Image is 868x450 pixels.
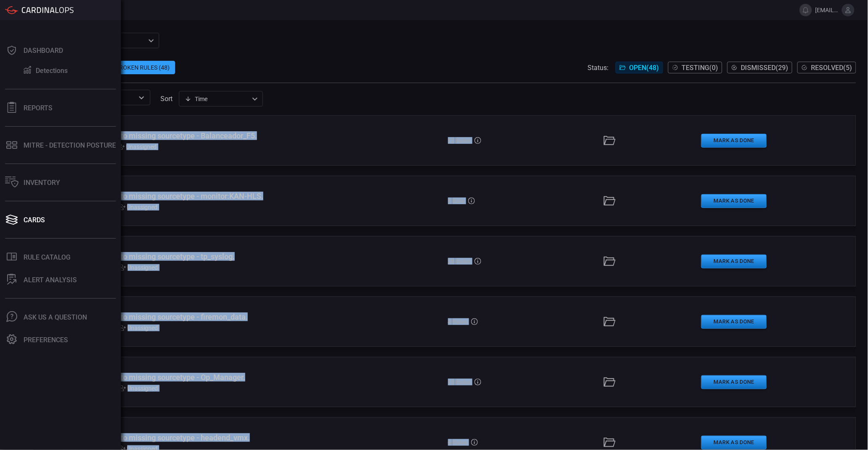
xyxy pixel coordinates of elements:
div: Ask Us A Question [24,313,87,321]
div: MITRE - Detection Posture [24,141,116,149]
div: Inventory [24,179,60,187]
div: Unassigned [119,325,158,331]
div: Broken Rules (48) [110,61,175,74]
div: Unassigned [119,264,158,271]
button: Mark as Done [701,134,767,148]
div: ALERT ANALYSIS [24,276,77,284]
span: Open ( 48 ) [629,64,659,72]
h5: 4 Rules [448,318,468,325]
button: Resolved(5) [797,62,856,73]
button: Mark as Done [701,375,767,389]
button: Mark as Done [701,194,767,208]
span: [EMAIL_ADDRESS][DOMAIN_NAME] [816,7,839,13]
div: Unassigned [119,204,158,211]
button: Testing(0) [668,62,722,73]
div: Reports [24,104,52,112]
span: Dismissed ( 29 ) [741,64,789,72]
button: Mark as Done [701,255,767,268]
button: Open(48) [616,62,663,73]
button: Mark as Done [701,315,767,329]
div: Broken rules due to missing sourcetype - firemon_data. [63,312,360,321]
div: Preferences [24,336,68,344]
span: Resolved ( 5 ) [811,64,852,72]
span: Testing ( 0 ) [682,64,719,72]
div: Broken rules due to missing sourcetype - headend_vmx. [63,433,360,442]
div: Broken rules due to missing sourcetype - monitor:KAN-HLS. [63,192,360,200]
span: Status: [588,64,609,72]
h5: 10 Rules [448,379,471,385]
button: Dismissed(29) [727,62,792,73]
h5: 6 Rules [448,439,468,446]
div: Unassigned [119,385,158,392]
button: Open [136,92,147,104]
h5: 1 Rule [448,198,465,204]
h5: 12 Rules [448,137,471,144]
div: Broken rules due to missing sourcetype - Op_Manager. [63,373,360,382]
div: Dashboard [24,47,63,55]
div: Unassigned [118,143,157,150]
div: Broken rules due to missing sourcetype - Balanceador_F5. [63,131,360,140]
div: Rule Catalog [24,253,71,261]
div: Cards [24,216,45,224]
h5: 28 Rules [448,258,471,265]
div: Time [185,95,249,103]
label: sort [160,95,173,103]
div: Broken rules due to missing sourcetype - tp_syslog. [63,252,360,261]
button: Mark as Done [701,436,767,450]
div: Detections [36,67,68,75]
